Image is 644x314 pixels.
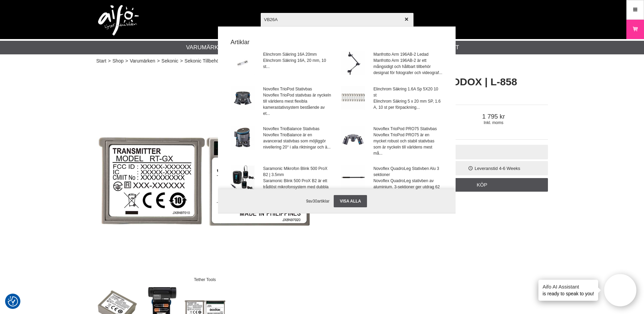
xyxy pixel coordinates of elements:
[317,199,329,204] span: artiklar
[231,126,255,150] img: no-triobalance-001.jpg
[306,199,309,204] span: 9
[337,161,447,200] a: Novoflex QuadroLeg Stativben Alu 3 sektionerNovoflex QuadroLeg stativben av aluminium. 3-sektione...
[373,98,442,110] span: Elinchrom Säkring 5 x 20 mm SP, 1.6 A, 10 st per förpackning...
[263,57,332,70] span: Elinchrom Säkring 16A, 20 mm, 10 st...
[373,132,442,156] span: Novoflex TrioPod PRO75 är en mycket robust och stabil stativbas som är nyckeln till världens mest...
[313,199,317,204] span: 30
[227,82,336,121] a: Novoflex TrioPod StativbasNovoflex TrioPod stativbas är nyckeln till världens mest flexibla kamer...
[263,132,332,150] span: Novoflex TrioBalance är en avancerad stativbas som möjliggör nivellering 20° i alla riktningar oc...
[334,195,367,207] a: Visa alla
[341,126,365,150] img: no-triopodpro75-001.jpg
[227,161,336,200] a: Saramonic Mikrofon Blink 500 ProX B2 | 3.5mmSaramonic Blink 500 ProX B2 är ett trådlöst mikrofons...
[263,86,332,92] span: Novoflex TrioPod Stativbas
[261,7,413,31] input: Sök produkter ...
[263,51,332,57] span: Elinchrom Säkring 16A 20mm
[341,51,365,75] img: ma196ab-2-001.jpg
[8,296,18,307] img: Revisit consent button
[231,165,255,189] img: blink500-prox-b2-001.jpg
[231,51,255,75] img: fuse.jpg
[98,5,139,36] img: logo.png
[226,38,447,47] strong: Artiklar
[186,43,226,52] a: Varumärken
[337,82,447,121] a: Elinchrom Säkring 1.6A Sp 5X20 10 stElinchrom Säkring 5 x 20 mm SP, 1.6 A, 10 st per förpackning...
[263,126,332,132] span: Novoflex TrioBalance Stativbas
[263,178,332,196] span: Saramonic Blink 500 ProX B2 är ett trådlöst mikrofonsystem med dubbla 2,4 GHz-sändare som leverer...
[373,86,442,98] span: Elinchrom Säkring 1.6A Sp 5X20 10 st
[341,86,365,110] img: el19031-001.jpg
[373,126,442,132] span: Novoflex TrioPod PRO75 Stativbas
[373,57,442,76] span: Manfrotto Arm 196AB-2 är ett mångsidigt och hållbart tillbehör designat för fotografer och videog...
[8,295,18,308] button: Samtyckesinställningar
[373,178,442,196] span: Novoflex QuadroLeg stativben av aluminium. 3-sektioner ger utdrag 62 cm till 160 cm. Novoflex erb...
[227,122,336,161] a: Novoflex TrioBalance StativbasNovoflex TrioBalance är en avancerad stativbas som möjliggör nivell...
[263,92,332,117] span: Novoflex TrioPod stativbas är nyckeln till världens mest flexibla kamerastativsystem bestående av...
[308,199,313,204] span: av
[263,165,332,178] span: Saramonic Mikrofon Blink 500 ProX B2 | 3.5mm
[341,165,365,189] img: no-qleg-a2830-001.jpg
[227,47,336,81] a: Elinchrom Säkring 16A 20mmElinchrom Säkring 16A, 20 mm, 10 st...
[231,86,255,110] img: no-triopod-001.jpg
[373,165,442,178] span: Novoflex QuadroLeg Stativben Alu 3 sektioner
[337,47,447,81] a: Manfrotto Arm 196AB-2 LedadManfrotto Arm 196AB-2 är ett mångsidigt och hållbart tillbehör designa...
[337,122,447,161] a: Novoflex TrioPod PRO75 StativbasNovoflex TrioPod PRO75 är en mycket robust och stabil stativbas s...
[373,51,442,57] span: Manfrotto Arm 196AB-2 Ledad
